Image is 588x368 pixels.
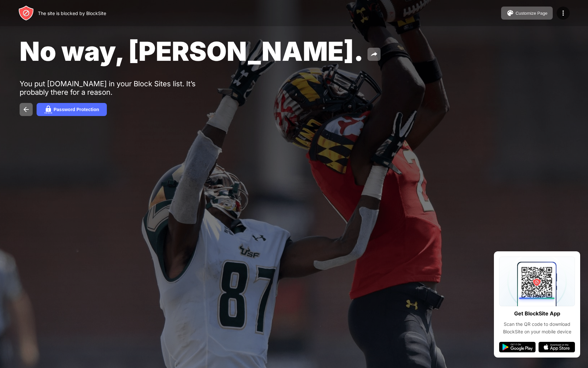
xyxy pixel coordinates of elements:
[501,7,553,20] button: Customize Page
[18,5,34,21] img: header-logo.svg
[506,9,514,17] img: pallet.svg
[20,35,364,67] span: No way, [PERSON_NAME].
[22,106,30,113] img: back.svg
[559,9,567,17] img: menu-icon.svg
[44,106,52,113] img: password.svg
[370,50,378,58] img: share.svg
[38,10,106,16] div: The site is blocked by BlockSite
[514,309,560,318] div: Get BlockSite App
[499,321,575,335] div: Scan the QR code to download BlockSite on your mobile device
[20,79,221,96] div: You put [DOMAIN_NAME] in your Block Sites list. It’s probably there for a reason.
[515,11,547,16] div: Customize Page
[37,103,107,116] button: Password Protection
[499,257,575,306] img: qrcode.svg
[538,342,575,352] img: app-store.svg
[499,342,536,352] img: google-play.svg
[54,107,99,112] div: Password Protection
